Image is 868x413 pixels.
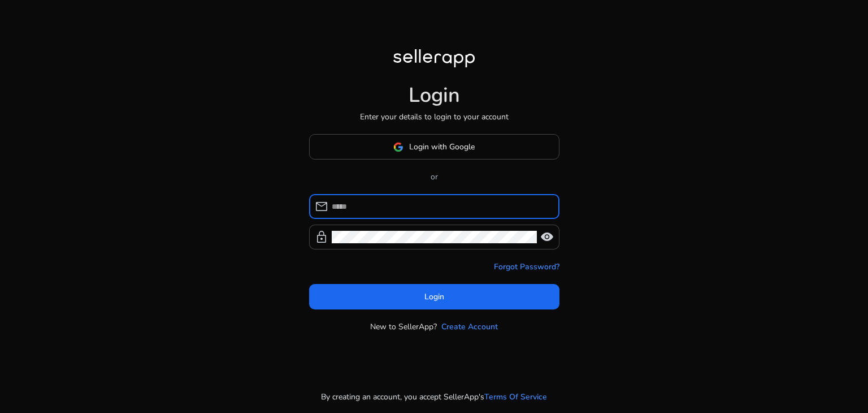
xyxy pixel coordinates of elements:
p: New to SellerApp? [370,321,437,333]
span: Login [424,291,444,303]
span: lock [315,230,328,244]
button: Login with Google [309,134,559,160]
img: google-logo.svg [393,142,403,152]
button: Login [309,284,559,309]
h1: Login [409,83,460,107]
a: Create Account [441,321,498,333]
span: Login with Google [409,141,475,153]
span: mail [315,200,328,213]
a: Terms Of Service [484,391,547,403]
a: Forgot Password? [494,261,559,273]
p: or [309,171,559,183]
span: visibility [540,230,554,244]
p: Enter your details to login to your account [360,111,509,123]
